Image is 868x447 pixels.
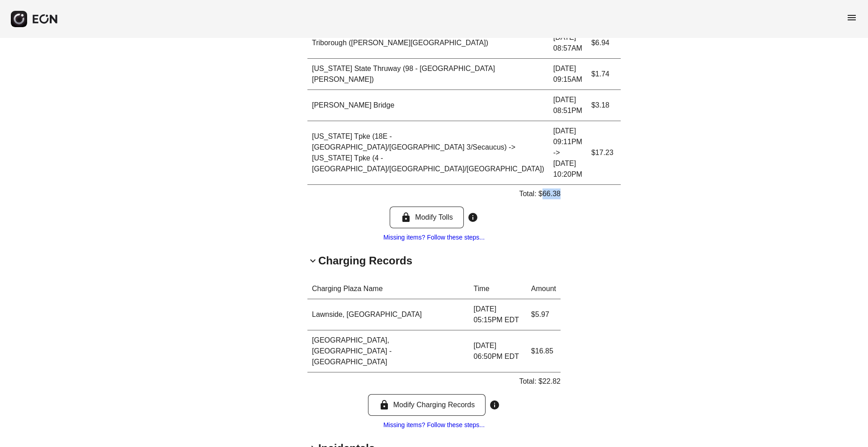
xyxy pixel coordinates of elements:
[489,400,500,410] span: info
[587,28,621,59] td: $6.94
[549,90,587,121] td: [DATE] 08:51PM
[527,279,561,299] th: Amount
[307,330,469,372] td: [GEOGRAPHIC_DATA], [GEOGRAPHIC_DATA] - [GEOGRAPHIC_DATA]
[469,330,527,372] td: [DATE] 06:50PM EDT
[549,121,587,185] td: [DATE] 09:11PM -> [DATE] 10:20PM
[307,121,549,185] td: [US_STATE] Tpke (18E - [GEOGRAPHIC_DATA]/[GEOGRAPHIC_DATA] 3/Secaucus) -> [US_STATE] Tpke (4 - [G...
[587,59,621,90] td: $1.74
[467,212,478,223] span: info
[527,299,561,330] td: $5.97
[307,255,318,266] span: keyboard_arrow_down
[390,207,463,228] button: Modify Tolls
[587,90,621,121] td: $3.18
[469,299,527,330] td: [DATE] 05:15PM EDT
[307,279,469,299] th: Charging Plaza Name
[307,299,469,330] td: Lawnside, [GEOGRAPHIC_DATA]
[527,330,561,372] td: $16.85
[469,279,527,299] th: Time
[368,394,486,416] button: Modify Charging Records
[587,121,621,185] td: $17.23
[383,421,485,428] a: Missing items? Follow these steps...
[549,28,587,59] td: [DATE] 08:57AM
[383,234,485,241] a: Missing items? Follow these steps...
[318,254,412,268] h2: Charging Records
[307,90,549,121] td: [PERSON_NAME] Bridge
[519,376,561,387] p: Total: $22.82
[519,188,561,199] p: Total: $66.38
[307,28,549,59] td: Triborough ([PERSON_NAME][GEOGRAPHIC_DATA])
[846,12,857,23] span: menu
[549,59,587,90] td: [DATE] 09:15AM
[307,59,549,90] td: [US_STATE] State Thruway (98 - [GEOGRAPHIC_DATA][PERSON_NAME])
[379,400,390,410] span: lock
[401,212,411,223] span: lock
